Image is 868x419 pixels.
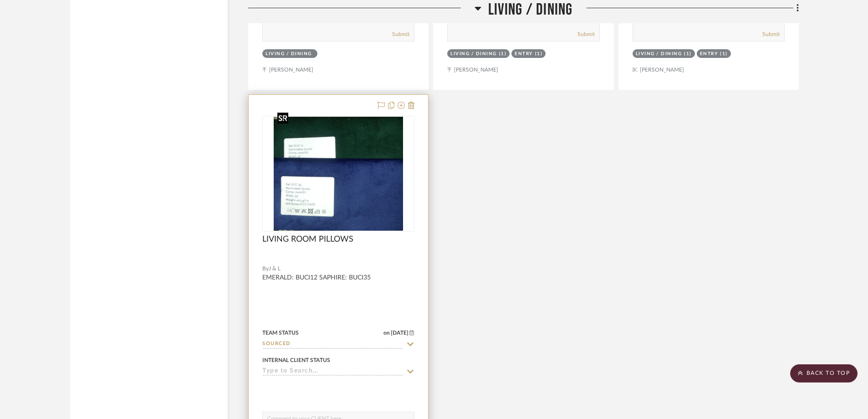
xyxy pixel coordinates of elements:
scroll-to-top-button: BACK TO TOP [790,364,858,383]
div: (1) [684,51,692,57]
div: 0 [263,116,414,231]
div: Team Status [262,329,299,337]
div: LIVING / DINING [266,51,312,57]
input: Type to Search… [262,340,403,349]
span: on [383,330,390,336]
div: Internal Client Status [262,356,330,364]
button: Submit [762,30,780,38]
button: Submit [392,30,409,38]
span: LIVING ROOM PILLOWS [262,234,353,244]
div: LIVING / DINING [450,51,497,57]
div: ENTRY [700,51,718,57]
img: LIVING ROOM PILLOWS [274,117,403,231]
div: (1) [720,51,728,57]
div: (1) [499,51,507,57]
span: [DATE] [390,330,409,336]
div: ENTRY [515,51,533,57]
div: LIVING / DINING [636,51,682,57]
span: By [262,264,269,273]
button: Submit [577,30,595,38]
div: (1) [535,51,543,57]
input: Type to Search… [262,367,403,376]
span: J & L [269,264,281,273]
